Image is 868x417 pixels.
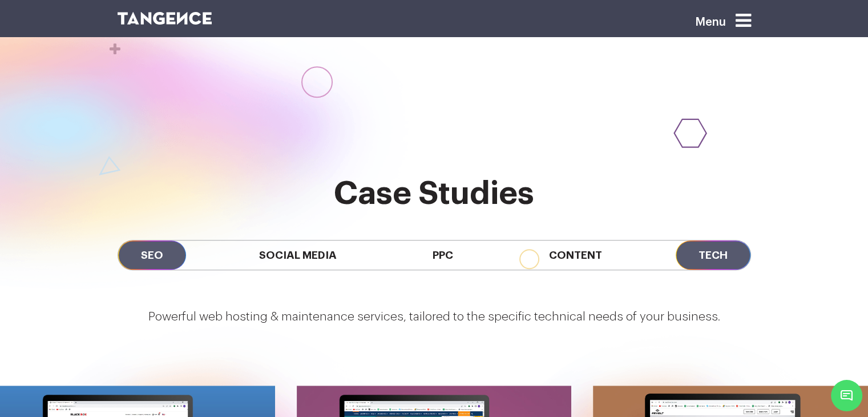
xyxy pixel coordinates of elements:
span: SEO [118,240,186,270]
h2: Case Studies [118,176,751,211]
span: Tech [676,240,750,270]
span: Social Media [236,240,360,270]
span: PPC [410,240,476,270]
img: logo SVG [118,12,212,25]
span: Chat Widget [831,380,862,411]
span: Content [526,240,625,270]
